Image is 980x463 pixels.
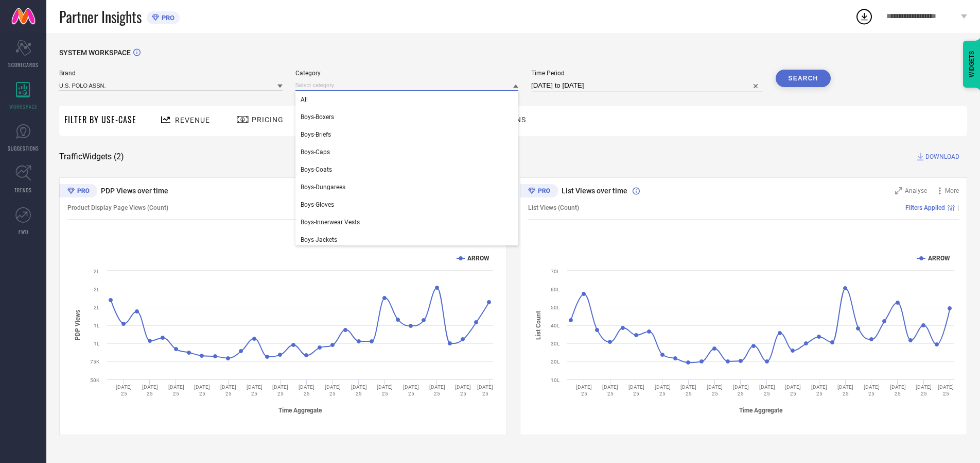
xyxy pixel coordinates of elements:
span: All [301,96,308,103]
span: SYSTEM WORKSPACE [59,48,131,57]
span: Filter By Use-Case [64,113,136,126]
text: 2L [94,269,100,274]
div: Boys-Briefs [295,126,519,143]
span: Brand [59,70,283,77]
div: Boys-Dungarees [295,178,519,196]
input: Select category [295,80,519,91]
span: Product Display Page Views (Count) [67,204,168,211]
text: [DATE] 25 [116,384,132,396]
text: [DATE] 25 [680,384,696,396]
text: [DATE] 25 [429,384,445,396]
span: PRO [159,14,174,22]
text: [DATE] 25 [455,384,471,396]
text: [DATE] 25 [916,384,932,396]
text: 70L [551,269,560,274]
span: Boys-Dungarees [301,184,345,191]
span: List Views over time [562,187,627,195]
div: Boys-Coats [295,161,519,178]
span: Boys-Boxers [301,113,334,121]
div: Boys-Caps [295,143,519,161]
span: Revenue [175,116,210,124]
span: | [957,204,959,211]
text: 10L [551,377,560,383]
div: Boys-Gloves [295,196,519,213]
tspan: PDP Views [74,310,81,340]
text: [DATE] 25 [403,384,419,396]
text: [DATE] 25 [602,384,618,396]
span: SUGGESTIONS [8,144,39,152]
text: 2L [94,287,100,292]
text: [DATE] 25 [247,384,262,396]
text: [DATE] 25 [194,384,210,396]
text: [DATE] 25 [142,384,158,396]
input: Select time period [531,79,763,92]
text: [DATE] 25 [299,384,314,396]
div: All [295,91,519,108]
span: DOWNLOAD [925,152,959,162]
text: 60L [551,287,560,292]
text: 40L [551,323,560,328]
span: Boys-Gloves [301,201,334,208]
text: 20L [551,359,560,365]
div: Premium [59,184,97,200]
span: Analyse [905,187,927,194]
text: [DATE] 25 [837,384,853,396]
div: Boys-Jackets [295,231,519,249]
span: Boys-Coats [301,166,332,173]
div: Open download list [855,7,873,26]
span: Traffic Widgets ( 2 ) [59,152,124,162]
text: ARROW [928,255,950,262]
tspan: Time Aggregate [278,407,322,414]
tspan: List Count [535,310,542,339]
text: [DATE] 25 [785,384,801,396]
button: Search [776,70,831,87]
text: [DATE] 25 [811,384,827,396]
text: [DATE] 25 [707,384,723,396]
span: WORKSPACE [9,103,38,110]
text: 50K [90,377,100,383]
text: 1L [94,323,100,328]
span: Boys-Caps [301,148,330,156]
div: Boys-Boxers [295,108,519,126]
text: [DATE] 25 [759,384,775,396]
span: List Views (Count) [528,204,579,211]
span: Filters Applied [905,204,945,211]
div: Premium [520,184,558,200]
text: [DATE] 25 [732,384,748,396]
text: [DATE] 25 [377,384,393,396]
span: PDP Views over time [101,187,168,195]
div: Boys-Innerwear Vests [295,213,519,231]
text: [DATE] 25 [272,384,288,396]
text: [DATE] 25 [863,384,879,396]
tspan: Time Aggregate [739,407,782,414]
text: [DATE] 25 [168,384,184,396]
text: [DATE] 25 [477,384,493,396]
text: [DATE] 25 [628,384,644,396]
span: Category [295,70,519,77]
span: Boys-Briefs [301,131,331,138]
span: Partner Insights [59,6,142,27]
text: 30L [551,341,560,346]
text: [DATE] 25 [325,384,341,396]
text: 50L [551,305,560,310]
text: [DATE] 25 [654,384,670,396]
span: TRENDS [14,186,32,194]
svg: Zoom [895,187,902,194]
span: Pricing [252,115,284,124]
span: Boys-Innerwear Vests [301,219,360,226]
text: 1L [94,341,100,346]
span: FWD [19,228,28,236]
text: [DATE] 25 [576,384,592,396]
text: 75K [90,359,100,365]
text: 2L [94,305,100,310]
text: [DATE] 25 [351,384,367,396]
span: Time Period [531,70,763,77]
span: SCORECARDS [8,61,39,69]
text: ARROW [467,255,489,262]
text: [DATE] 25 [889,384,905,396]
text: [DATE] 25 [220,384,236,396]
span: Boys-Jackets [301,236,337,243]
text: [DATE] 25 [938,384,954,396]
span: More [945,187,959,194]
